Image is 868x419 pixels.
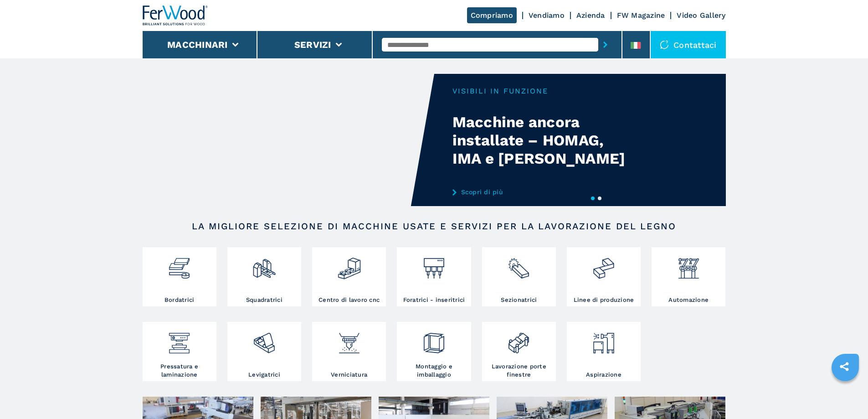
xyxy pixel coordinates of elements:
a: Aspirazione [567,322,641,381]
a: Linee di produzione [567,247,641,306]
img: bordatrici_1.png [167,249,191,280]
a: Squadratrici [227,247,301,306]
a: Lavorazione porte finestre [482,322,556,381]
h3: Squadratrici [246,296,282,304]
h3: Aspirazione [586,371,621,379]
a: Automazione [652,247,725,306]
a: Foratrici - inseritrici [397,247,471,306]
img: lavorazione_porte_finestre_2.png [507,324,531,355]
img: squadratrici_2.png [252,249,276,280]
a: Azienda [576,11,605,20]
h3: Pressatura e laminazione [145,362,214,379]
img: verniciatura_1.png [337,324,361,355]
img: foratrici_inseritrici_2.png [422,249,446,280]
img: centro_di_lavoro_cnc_2.png [337,249,361,280]
button: 2 [598,197,601,200]
a: Scopri di più [452,188,631,196]
h3: Bordatrici [164,296,195,304]
h3: Montaggio e imballaggio [399,362,468,379]
img: linee_di_produzione_2.png [591,249,616,280]
h3: Lavorazione porte finestre [484,362,554,379]
h3: Foratrici - inseritrici [403,296,465,304]
h3: Levigatrici [248,371,280,379]
h3: Centro di lavoro cnc [318,296,380,304]
h3: Automazione [668,296,709,304]
img: sezionatrici_2.png [507,249,531,280]
a: FW Magazine [617,11,665,20]
h3: Verniciatura [331,371,367,379]
img: pressa-strettoia.png [167,324,191,355]
img: automazione.png [677,249,701,280]
a: Bordatrici [143,247,216,306]
img: Ferwood [143,5,208,26]
a: Pressatura e laminazione [143,322,216,381]
iframe: Chat [829,378,861,412]
a: sharethis [833,355,856,378]
a: Sezionatrici [482,247,556,306]
a: Montaggio e imballaggio [397,322,471,381]
a: Levigatrici [227,322,301,381]
h3: Linee di produzione [574,296,634,304]
button: Macchinari [167,39,228,50]
a: Centro di lavoro cnc [312,247,386,306]
a: Vendiamo [529,11,565,20]
a: Compriamo [467,7,517,23]
a: Verniciatura [312,322,386,381]
img: montaggio_imballaggio_2.png [422,324,446,355]
a: Video Gallery [677,11,725,20]
button: submit-button [598,34,612,55]
img: aspirazione_1.png [591,324,616,355]
h3: Sezionatrici [501,296,537,304]
button: Servizi [294,39,331,50]
button: 1 [591,197,595,200]
video: Your browser does not support the video tag. [143,74,434,206]
img: Contattaci [660,40,669,49]
h2: LA MIGLIORE SELEZIONE DI MACCHINE USATE E SERVIZI PER LA LAVORAZIONE DEL LEGNO [172,221,697,232]
img: levigatrici_2.png [252,324,276,355]
div: Contattaci [651,31,726,58]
